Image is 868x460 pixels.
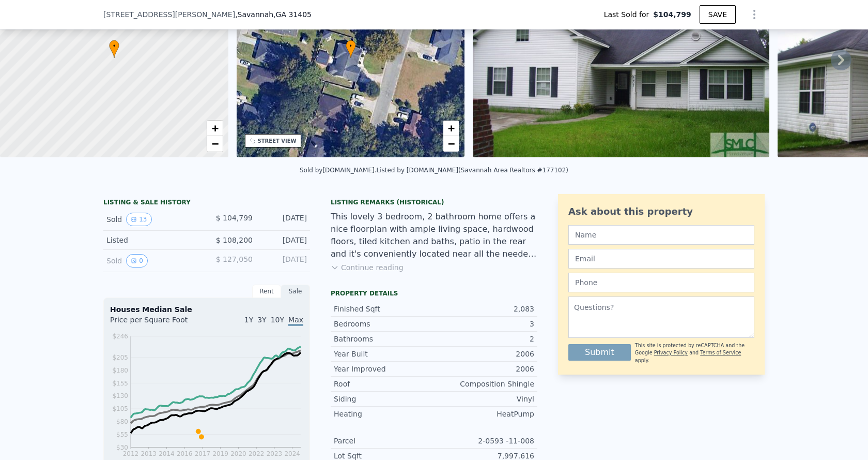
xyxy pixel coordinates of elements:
div: STREET VIEW [258,137,297,145]
a: Terms of Service [700,350,741,355]
div: This lovely 3 bedroom, 2 bathroom home offers a nice floorplan with ample living space, hardwood ... [331,211,537,260]
tspan: $130 [112,392,128,399]
span: • [346,41,356,51]
div: Listed by [DOMAIN_NAME] (Savannah Area Realtors #177102) [376,167,568,174]
tspan: 2023 [267,450,283,457]
div: Sold by [DOMAIN_NAME] . [300,167,377,174]
button: SAVE [700,5,736,24]
tspan: $246 [112,333,128,340]
a: Privacy Policy [654,350,688,355]
div: Parcel [334,436,434,446]
tspan: 2019 [212,450,228,457]
tspan: 2020 [230,450,246,457]
div: • [109,40,119,58]
div: HeatPump [434,409,534,419]
div: 2-0593 -11-008 [434,436,534,446]
tspan: $105 [112,405,128,412]
tspan: 2017 [195,450,211,457]
button: Show Options [744,4,765,25]
span: $ 108,200 [216,236,253,244]
input: Email [568,249,754,269]
button: View historical data [126,254,148,268]
a: Zoom out [443,136,459,152]
div: Price per Square Foot [110,315,207,331]
tspan: 2016 [177,450,193,457]
span: − [448,137,455,150]
div: [DATE] [261,235,307,245]
div: Siding [334,394,434,404]
tspan: $180 [112,367,128,374]
span: Max [288,316,303,326]
div: • [346,40,356,58]
div: Roof [334,379,434,389]
tspan: 2024 [284,450,300,457]
div: Year Built [334,349,434,359]
tspan: $155 [112,380,128,387]
span: • [109,41,119,51]
tspan: 2013 [141,450,157,457]
tspan: 2012 [123,450,139,457]
span: , Savannah [235,9,312,20]
a: Zoom out [207,136,223,152]
button: View historical data [126,213,151,226]
div: Sale [281,285,310,298]
tspan: $55 [116,431,128,438]
div: Bathrooms [334,334,434,344]
tspan: 2014 [159,450,175,457]
div: Listing Remarks (Historical) [331,198,537,206]
tspan: 2022 [249,450,265,457]
div: 2,083 [434,304,534,314]
tspan: $205 [112,354,128,361]
div: 2006 [434,349,534,359]
div: This site is protected by reCAPTCHA and the Google and apply. [635,342,754,364]
div: Sold [106,213,198,226]
div: Sold [106,254,198,268]
div: Year Improved [334,364,434,374]
div: Rent [252,285,281,298]
div: LISTING & SALE HISTORY [103,198,310,209]
tspan: $80 [116,418,128,425]
div: Property details [331,289,537,298]
div: 2 [434,334,534,344]
div: Vinyl [434,394,534,404]
span: + [211,122,218,135]
div: [DATE] [261,213,307,226]
a: Zoom in [443,121,459,136]
span: $ 104,799 [216,214,253,222]
span: Last Sold for [604,9,654,20]
div: 3 [434,319,534,329]
div: Finished Sqft [334,304,434,314]
div: Heating [334,409,434,419]
span: + [448,122,455,135]
span: $ 127,050 [216,255,253,263]
span: − [211,137,218,150]
span: 10Y [271,316,284,324]
span: , GA 31405 [273,10,312,19]
div: Ask about this property [568,204,754,219]
span: 1Y [244,316,253,324]
div: 2006 [434,364,534,374]
input: Name [568,225,754,245]
span: $104,799 [653,9,691,20]
div: Listed [106,235,198,245]
input: Phone [568,273,754,292]
div: Houses Median Sale [110,304,303,315]
span: 3Y [257,316,266,324]
div: Bedrooms [334,319,434,329]
a: Zoom in [207,121,223,136]
div: [DATE] [261,254,307,268]
button: Continue reading [331,262,404,273]
tspan: $30 [116,444,128,451]
button: Submit [568,344,631,361]
div: Composition Shingle [434,379,534,389]
span: [STREET_ADDRESS][PERSON_NAME] [103,9,235,20]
